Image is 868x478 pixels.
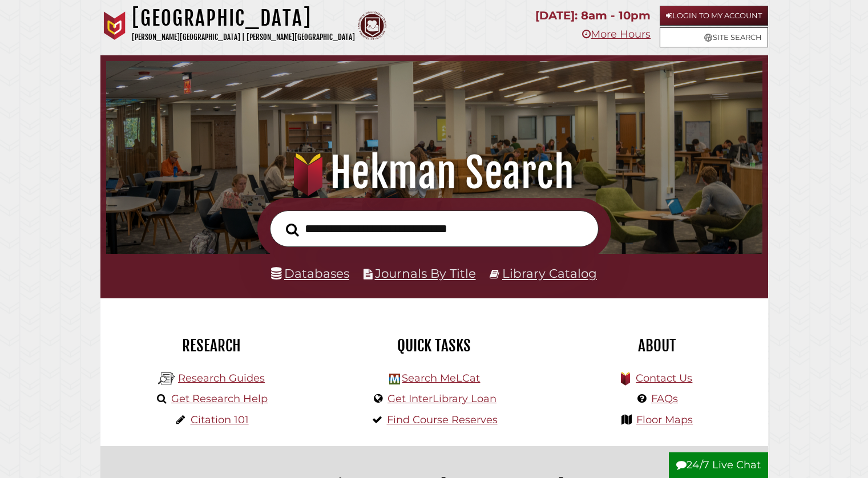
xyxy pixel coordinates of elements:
p: [DATE]: 8am - 10pm [535,6,651,26]
a: FAQs [651,392,678,405]
a: Citation 101 [191,414,249,426]
a: Library Catalog [502,266,597,281]
img: Hekman Library Logo [158,370,175,387]
button: Search [280,220,305,240]
a: Find Course Reserves [387,414,498,426]
img: Hekman Library Logo [389,374,400,384]
a: Get InterLibrary Loan [387,392,496,405]
img: Calvin University [100,11,129,40]
a: Journals By Title [375,266,476,281]
p: [PERSON_NAME][GEOGRAPHIC_DATA] | [PERSON_NAME][GEOGRAPHIC_DATA] [132,31,355,44]
a: Get Research Help [171,392,268,405]
a: Databases [271,266,349,281]
a: Login to My Account [660,6,768,26]
a: Search MeLCat [402,372,480,384]
a: Site Search [660,27,768,47]
h2: Research [109,336,314,355]
a: More Hours [582,28,651,40]
h2: About [554,336,760,355]
h2: Quick Tasks [332,336,537,355]
i: Search [286,222,299,236]
h1: [GEOGRAPHIC_DATA] [132,6,355,31]
h1: Hekman Search [119,148,749,198]
a: Contact Us [636,372,692,384]
a: Research Guides [178,372,265,384]
a: Floor Maps [636,414,693,426]
img: Calvin Theological Seminary [358,11,386,40]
